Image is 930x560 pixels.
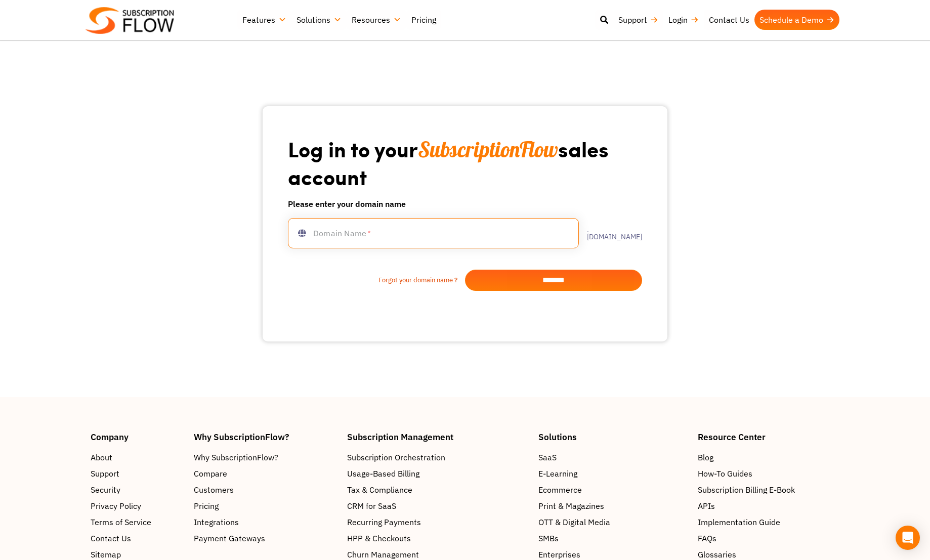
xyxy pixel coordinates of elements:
[86,7,174,34] img: Subscriptionflow
[194,500,337,512] a: Pricing
[538,532,688,544] a: SMBs
[347,451,445,463] span: Subscription Orchestration
[613,10,663,30] a: Support
[663,10,704,30] a: Login
[194,433,337,441] h4: Why SubscriptionFlow?
[698,467,752,480] span: How-To Guides
[91,532,131,544] span: Contact Us
[538,451,688,463] a: SaaS
[698,433,839,441] h4: Resource Center
[288,136,642,190] h1: Log in to your sales account
[538,532,559,544] span: SMBs
[698,500,839,512] a: APIs
[91,451,112,463] span: About
[698,484,839,496] a: Subscription Billing E-Book
[538,433,688,441] h4: Solutions
[347,467,528,480] a: Usage-Based Billing
[347,516,528,528] a: Recurring Payments
[754,10,839,30] a: Schedule a Demo
[418,136,558,163] span: SubscriptionFlow
[698,516,780,528] span: Implementation Guide
[194,516,337,528] a: Integrations
[291,10,347,30] a: Solutions
[194,500,219,512] span: Pricing
[406,10,441,30] a: Pricing
[347,467,419,480] span: Usage-Based Billing
[538,451,557,463] span: SaaS
[91,484,184,496] a: Security
[896,526,920,550] div: Open Intercom Messenger
[288,275,465,285] a: Forgot your domain name ?
[91,500,141,512] span: Privacy Policy
[91,467,184,480] a: Support
[347,484,528,496] a: Tax & Compliance
[538,484,688,496] a: Ecommerce
[698,467,839,480] a: How-To Guides
[91,451,184,463] a: About
[347,532,528,544] a: HPP & Checkouts
[347,516,421,528] span: Recurring Payments
[194,451,337,463] a: Why SubscriptionFlow?
[698,532,839,544] a: FAQs
[91,467,119,480] span: Support
[579,226,642,240] label: .[DOMAIN_NAME]
[194,484,337,496] a: Customers
[347,532,411,544] span: HPP & Checkouts
[347,500,528,512] a: CRM for SaaS
[347,10,406,30] a: Resources
[91,532,184,544] a: Contact Us
[698,516,839,528] a: Implementation Guide
[288,198,642,210] h6: Please enter your domain name
[91,484,120,496] span: Security
[698,484,795,496] span: Subscription Billing E-Book
[347,433,528,441] h4: Subscription Management
[538,467,688,480] a: E-Learning
[194,451,278,463] span: Why SubscriptionFlow?
[698,500,715,512] span: APIs
[91,516,151,528] span: Terms of Service
[704,10,754,30] a: Contact Us
[538,516,610,528] span: OTT & Digital Media
[91,516,184,528] a: Terms of Service
[91,433,184,441] h4: Company
[698,532,716,544] span: FAQs
[698,451,839,463] a: Blog
[194,532,265,544] span: Payment Gateways
[194,484,234,496] span: Customers
[347,500,396,512] span: CRM for SaaS
[194,516,239,528] span: Integrations
[347,451,528,463] a: Subscription Orchestration
[538,500,688,512] a: Print & Magazines
[91,500,184,512] a: Privacy Policy
[194,467,337,480] a: Compare
[698,451,713,463] span: Blog
[538,500,604,512] span: Print & Magazines
[538,516,688,528] a: OTT & Digital Media
[538,484,582,496] span: Ecommerce
[194,467,227,480] span: Compare
[237,10,291,30] a: Features
[194,532,337,544] a: Payment Gateways
[538,467,577,480] span: E-Learning
[347,484,412,496] span: Tax & Compliance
